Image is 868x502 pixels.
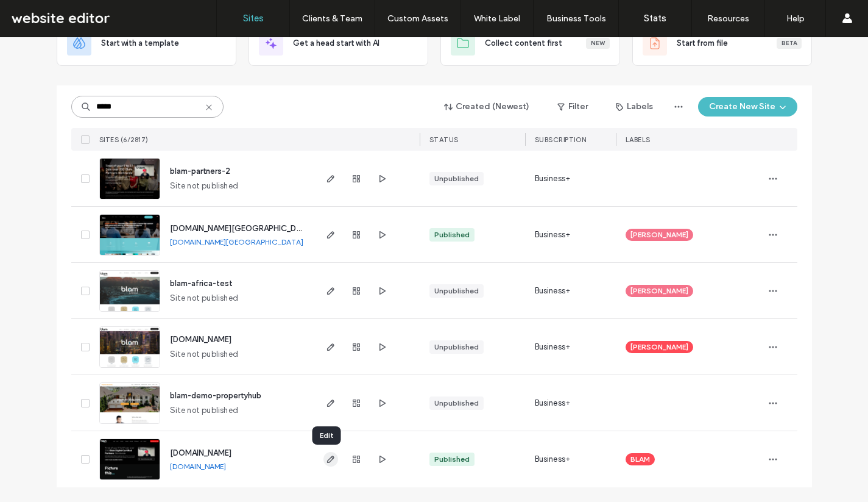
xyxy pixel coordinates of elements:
label: Resources [707,13,749,24]
div: Edit [312,426,341,445]
span: [PERSON_NAME] [630,229,688,240]
a: [DOMAIN_NAME] [170,335,231,344]
div: Beta [777,38,802,49]
span: LABELS [626,135,651,144]
a: blam-demo-propertyhub [170,391,261,400]
a: blam-africa-test [170,279,233,288]
span: Business+ [535,285,571,297]
button: Create New Site [698,97,797,117]
label: Clients & Team [302,13,362,24]
span: Business+ [535,397,571,409]
span: Site not published [170,348,239,360]
label: Stats [644,13,666,24]
button: Created (Newest) [434,97,540,117]
span: [PERSON_NAME] [630,342,688,353]
div: Get a head start with AI [249,21,428,66]
span: Business+ [535,453,571,465]
span: Collect content first [485,37,562,49]
div: Published [434,229,470,240]
span: [PERSON_NAME] [630,285,688,296]
a: [DOMAIN_NAME][GEOGRAPHIC_DATA] [170,237,303,246]
a: [DOMAIN_NAME] [170,448,231,457]
div: Collect content firstNew [440,21,620,66]
a: blam-partners-2 [170,167,230,176]
label: Custom Assets [387,13,448,24]
span: Business+ [535,173,571,185]
span: SITES (6/2817) [99,135,149,144]
a: [DOMAIN_NAME][GEOGRAPHIC_DATA] [170,224,313,233]
div: New [586,38,610,49]
span: STATUS [429,135,459,144]
span: Site not published [170,404,239,417]
button: Filter [545,97,600,117]
span: Site not published [170,292,239,304]
div: Unpublished [434,285,479,296]
div: Published [434,454,470,465]
span: Start from file [677,37,728,49]
span: BLAM [630,454,650,465]
span: SUBSCRIPTION [535,135,587,144]
span: Site not published [170,180,239,192]
button: Labels [605,97,664,117]
span: Get a head start with AI [293,37,379,49]
div: Start with a template [57,21,236,66]
a: [DOMAIN_NAME] [170,462,226,471]
label: Business Tools [546,13,606,24]
span: Help [28,9,53,20]
label: Sites [243,13,264,24]
span: Business+ [535,341,571,353]
div: Unpublished [434,342,479,353]
span: Start with a template [101,37,179,49]
div: Start from fileBeta [632,21,812,66]
label: Help [786,13,805,24]
div: Unpublished [434,173,479,184]
div: Unpublished [434,398,479,409]
span: Business+ [535,229,571,241]
label: White Label [474,13,520,24]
